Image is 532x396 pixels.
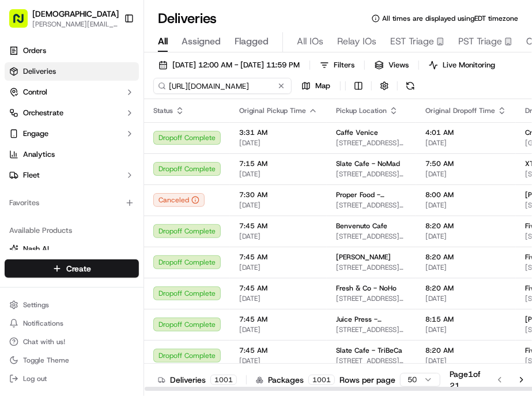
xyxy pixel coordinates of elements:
span: 7:45 AM [239,284,318,293]
span: Analytics [23,149,55,160]
span: 7:45 AM [239,346,318,355]
span: [DATE] [239,356,318,365]
div: 1001 [210,375,237,385]
button: Filters [315,57,360,73]
span: Slate Cafe - NoMad [336,159,400,168]
span: 7:30 AM [239,190,318,199]
span: [STREET_ADDRESS][PERSON_NAME][US_STATE] [336,356,407,365]
span: Live Monitoring [443,60,495,70]
span: [DATE] [425,356,507,365]
span: 8:20 AM [425,284,507,293]
div: Canceled [153,193,205,207]
span: [DATE] [425,232,507,241]
div: 📗 [12,122,21,131]
button: Live Monitoring [424,57,500,73]
span: Notifications [23,319,63,328]
span: [DATE] [425,138,507,148]
span: Nash AI [23,244,49,254]
span: Orchestrate [23,108,63,118]
span: 7:45 AM [239,221,318,231]
div: Start new chat [39,64,189,76]
span: [DATE] [425,169,507,179]
span: [STREET_ADDRESS][PERSON_NAME][US_STATE] [336,325,407,334]
span: All IOs [297,35,323,48]
button: [PERSON_NAME][EMAIL_ADDRESS][DOMAIN_NAME] [32,20,119,29]
span: [DATE] [239,294,318,303]
span: [DATE] [239,232,318,241]
span: 7:45 AM [239,252,318,262]
span: Juice Press - [PERSON_NAME][GEOGRAPHIC_DATA] [336,315,407,324]
input: Type to search [153,78,292,94]
span: Create [66,263,91,274]
div: Page 1 of 21 [450,368,481,391]
span: Original Dropoff Time [425,106,495,115]
span: Assigned [182,35,221,48]
div: Deliveries [158,374,237,386]
button: Log out [5,371,139,387]
div: Packages [256,374,335,386]
span: Toggle Theme [23,356,69,365]
span: Engage [23,129,48,139]
span: All times are displayed using EDT timezone [382,14,518,23]
span: Orders [23,46,46,56]
button: Control [5,83,139,101]
span: Caffe Venice [336,128,378,137]
div: We're available if you need us! [39,76,146,85]
button: Refresh [402,78,418,94]
span: 8:00 AM [425,190,507,199]
span: [DATE] [239,169,318,179]
button: [DATE] 12:00 AM - [DATE] 11:59 PM [153,57,305,73]
span: [DATE] 12:00 AM - [DATE] 11:59 PM [172,60,300,70]
span: API Documentation [109,121,185,133]
span: Status [153,106,173,115]
span: Proper Food - [STREET_ADDRESS] [336,190,407,199]
span: [DATE] [425,201,507,210]
a: Orders [5,42,139,60]
button: Settings [5,297,139,313]
span: Log out [23,374,47,383]
div: 1001 [308,375,335,385]
span: [STREET_ADDRESS][US_STATE] [336,294,407,303]
button: Start new chat [196,67,210,81]
span: 4:01 AM [425,128,507,137]
span: Control [23,87,47,97]
img: 1736555255976-a54dd68f-1ca7-489b-9aae-adbdc363a1c4 [12,64,32,85]
span: [PERSON_NAME] [336,252,391,262]
button: Notifications [5,315,139,331]
span: Settings [23,300,49,310]
span: Benvenuto Cafe [336,221,387,231]
button: Chat with us! [5,334,139,350]
span: Filters [334,60,354,70]
span: [DATE] [239,263,318,272]
span: Knowledge Base [23,121,88,133]
span: Chat with us! [23,337,65,346]
span: [STREET_ADDRESS][US_STATE] [336,138,407,148]
a: 📗Knowledge Base [7,116,93,137]
span: Flagged [235,35,269,48]
button: Orchestrate [5,104,139,122]
span: [STREET_ADDRESS][PERSON_NAME][US_STATE] [336,263,407,272]
button: Toggle Theme [5,352,139,368]
button: Engage [5,125,139,143]
span: Map [315,81,330,91]
button: [DEMOGRAPHIC_DATA][PERSON_NAME][EMAIL_ADDRESS][DOMAIN_NAME] [5,5,119,32]
span: [DATE] [239,325,318,334]
button: Fleet [5,166,139,184]
div: Favorites [5,194,139,212]
span: Original Pickup Time [239,106,306,115]
button: [DEMOGRAPHIC_DATA] [32,8,119,20]
span: Views [388,60,409,70]
span: [DATE] [239,138,318,148]
span: 7:45 AM [239,315,318,324]
button: Nash AI [5,240,139,258]
a: Deliveries [5,62,139,81]
span: [DATE] [425,294,507,303]
button: Views [369,57,414,73]
a: Powered byPylon [81,149,139,158]
span: 7:50 AM [425,159,507,168]
span: Deliveries [23,66,56,77]
span: Fresh & Co - NoHo [336,284,397,293]
span: PST Triage [458,35,502,48]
